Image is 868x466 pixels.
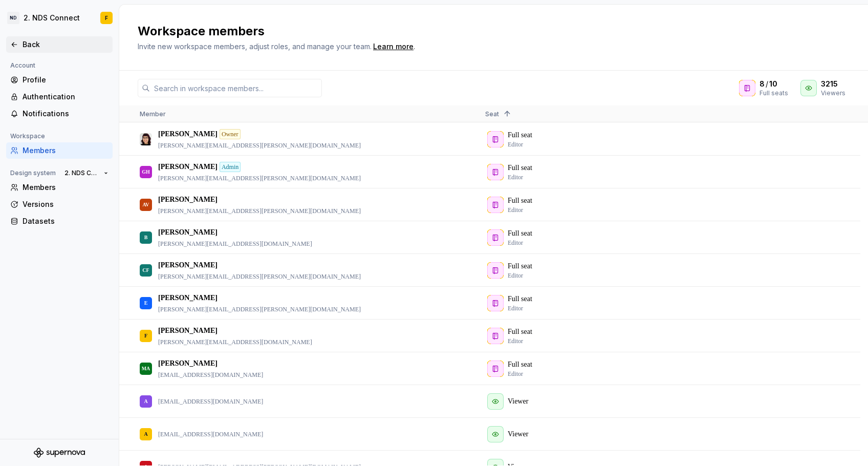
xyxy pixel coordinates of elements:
[6,142,113,159] a: Members
[158,272,361,281] p: [PERSON_NAME][EMAIL_ADDRESS][PERSON_NAME][DOMAIN_NAME]
[220,129,241,139] div: Owner
[158,162,218,172] p: [PERSON_NAME]
[6,130,49,142] div: Workspace
[142,358,150,378] div: MA
[158,240,312,248] p: [PERSON_NAME][EMAIL_ADDRESS][DOMAIN_NAME]
[23,109,108,119] div: Notifications
[6,167,60,179] div: Design system
[23,92,108,102] div: Authentication
[759,79,765,89] span: 8
[144,424,147,444] div: A
[6,105,113,122] a: Notifications
[158,195,218,205] p: [PERSON_NAME]
[759,89,788,97] div: Full seats
[140,110,166,118] span: Member
[158,371,263,379] p: [EMAIL_ADDRESS][DOMAIN_NAME]
[821,89,848,97] div: Viewers
[24,13,80,23] div: 2. NDS Connect
[23,182,108,193] div: Members
[6,59,39,72] div: Account
[64,169,100,177] span: 2. NDS Connect
[158,326,218,336] p: [PERSON_NAME]
[140,133,152,145] img: Raquel Pereira
[6,89,113,105] a: Authentication
[485,110,499,118] span: Seat
[150,79,322,97] input: Search in workspace members...
[23,39,108,50] div: Back
[158,338,312,346] p: [PERSON_NAME][EMAIL_ADDRESS][DOMAIN_NAME]
[142,162,150,182] div: GH
[23,75,108,85] div: Profile
[23,199,108,209] div: Versions
[158,129,218,139] p: [PERSON_NAME]
[158,260,218,270] p: [PERSON_NAME]
[144,227,148,247] div: B
[23,145,108,156] div: Members
[158,358,218,369] p: [PERSON_NAME]
[7,12,19,24] div: ND
[158,430,263,438] p: [EMAIL_ADDRESS][DOMAIN_NAME]
[769,79,777,89] span: 10
[138,42,372,51] span: Invite new workspace members, adjust roles, and manage your team.
[6,196,113,213] a: Versions
[144,293,148,313] div: E
[6,72,113,88] a: Profile
[158,174,361,182] p: [PERSON_NAME][EMAIL_ADDRESS][PERSON_NAME][DOMAIN_NAME]
[23,216,108,226] div: Datasets
[138,23,837,39] h2: Workspace members
[373,41,414,52] a: Learn more
[142,260,149,280] div: CF
[220,162,241,172] div: Admin
[759,79,788,89] div: /
[158,305,361,313] p: [PERSON_NAME][EMAIL_ADDRESS][PERSON_NAME][DOMAIN_NAME]
[144,391,147,411] div: A
[6,179,113,196] a: Members
[105,14,108,22] div: F
[158,293,218,303] p: [PERSON_NAME]
[6,36,113,53] a: Back
[2,7,117,29] button: ND2. NDS ConnectF
[158,207,361,215] p: [PERSON_NAME][EMAIL_ADDRESS][PERSON_NAME][DOMAIN_NAME]
[158,397,263,406] p: [EMAIL_ADDRESS][DOMAIN_NAME]
[158,227,218,238] p: [PERSON_NAME]
[142,195,149,215] div: AV
[158,141,361,150] p: [PERSON_NAME][EMAIL_ADDRESS][PERSON_NAME][DOMAIN_NAME]
[6,213,113,229] a: Datasets
[821,79,838,89] span: 3215
[144,326,147,346] div: F
[34,448,85,458] svg: Supernova Logo
[372,43,415,51] span: .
